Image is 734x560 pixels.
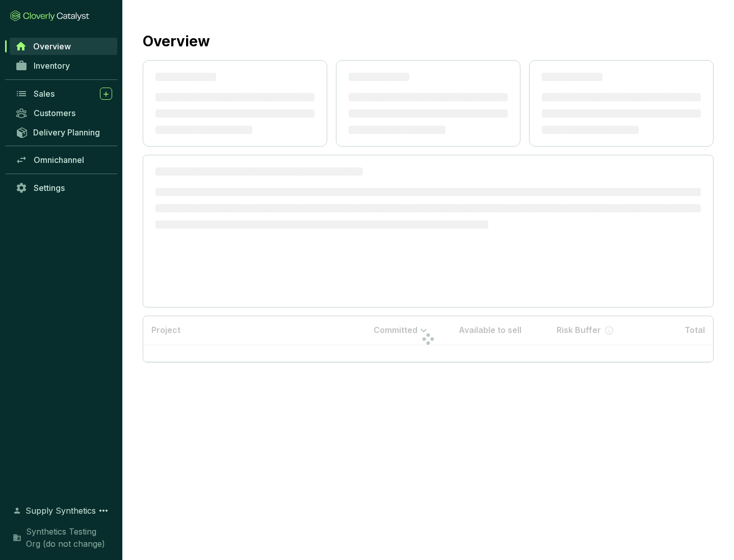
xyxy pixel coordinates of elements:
a: Delivery Planning [10,124,117,141]
span: Synthetics Testing Org (do not change) [26,525,112,550]
a: Sales [10,85,117,102]
h2: Overview [143,31,210,52]
a: Omnichannel [10,151,117,169]
span: Overview [33,41,71,51]
a: Settings [10,179,117,197]
span: Delivery Planning [33,127,100,137]
span: Customers [34,108,75,118]
a: Inventory [10,57,117,74]
a: Customers [10,104,117,122]
span: Supply Synthetics [25,505,96,517]
a: Overview [10,38,117,55]
span: Omnichannel [34,155,84,165]
span: Inventory [34,61,70,71]
span: Settings [34,183,65,193]
span: Sales [34,89,55,99]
